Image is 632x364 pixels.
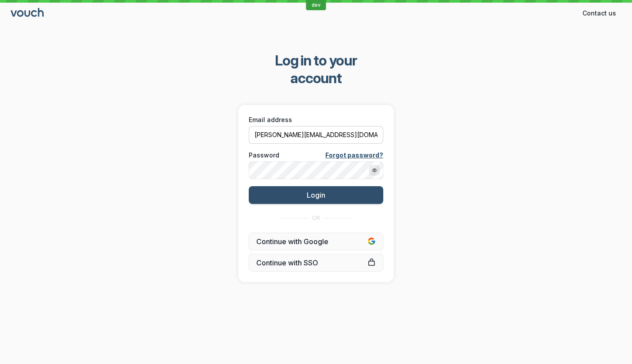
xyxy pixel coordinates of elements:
[256,258,376,267] span: Continue with SSO
[577,6,621,20] button: Contact us
[312,215,320,222] span: OR
[369,165,380,176] button: Show password
[250,52,382,87] span: Log in to your account
[249,115,292,124] span: Email address
[256,237,376,246] span: Continue with Google
[325,151,383,160] a: Forgot password?
[249,254,383,272] a: Continue with SSO
[582,9,616,18] span: Contact us
[249,233,383,250] button: Continue with Google
[11,10,45,17] a: Go to sign in
[307,191,325,199] span: Login
[249,186,383,204] button: Login
[249,151,279,160] span: Password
